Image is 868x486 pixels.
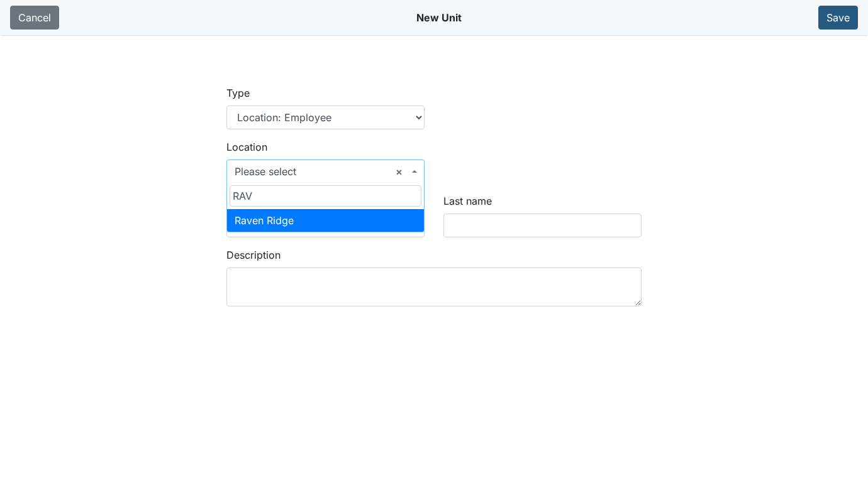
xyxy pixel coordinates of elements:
[226,85,250,100] label: Type
[818,6,858,30] button: Save
[226,159,425,183] span: Please select
[396,164,403,179] span: Remove all items
[235,164,409,179] span: Please select
[226,139,267,154] label: Location
[227,209,424,232] li: Raven Ridge
[10,6,59,30] a: Cancel
[443,193,492,208] label: Last name
[226,247,281,262] label: Description
[416,5,462,30] div: New Unit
